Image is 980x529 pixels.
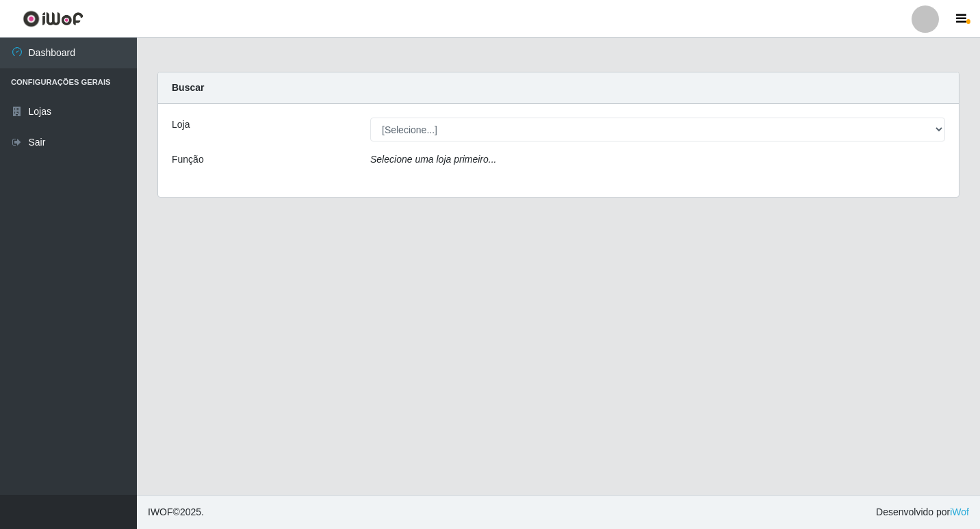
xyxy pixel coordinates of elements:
[172,82,204,93] strong: Buscar
[148,506,173,517] span: IWOF
[876,505,969,519] span: Desenvolvido por
[370,154,496,165] i: Selecione uma loja primeiro...
[148,505,204,519] span: © 2025 .
[172,118,190,132] label: Loja
[23,10,83,27] img: CoreUI Logo
[172,152,204,167] label: Função
[950,506,969,517] a: iWof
